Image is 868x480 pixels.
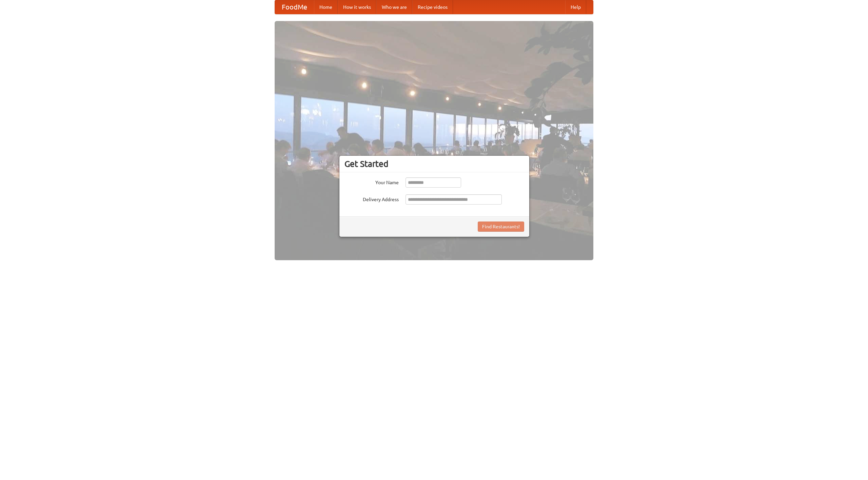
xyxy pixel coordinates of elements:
a: Help [565,0,586,14]
a: Home [314,0,338,14]
a: FoodMe [275,0,314,14]
a: How it works [338,0,376,14]
a: Recipe videos [412,0,453,14]
label: Delivery Address [344,194,399,203]
button: Find Restaurants! [478,222,524,232]
a: Who we are [376,0,412,14]
label: Your Name [344,177,399,186]
h3: Get Started [344,159,524,169]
